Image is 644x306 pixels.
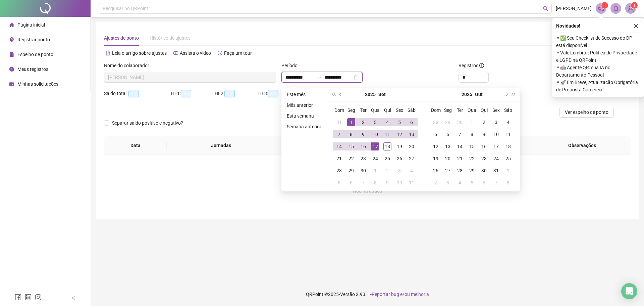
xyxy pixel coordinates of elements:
button: super-next-year [510,88,518,101]
span: environment [9,37,14,42]
th: Seg [442,104,454,116]
td: 2025-10-27 [442,165,454,177]
th: Seg [345,104,357,116]
div: 11 [408,179,416,187]
div: 20 [444,155,452,163]
span: Minhas solicitações [17,81,58,87]
td: 2025-09-27 [406,152,418,165]
span: Página inicial [17,22,45,28]
td: 2025-10-30 [478,165,490,177]
span: JOAB ALMEIDA DA SILVA [108,72,272,82]
div: 1 [504,167,512,175]
div: 7 [359,179,367,187]
div: 30 [359,167,367,175]
td: 2025-10-02 [381,165,393,177]
span: instagram [35,294,42,301]
td: 2025-11-01 [502,165,514,177]
span: clock-circle [9,67,14,72]
div: 22 [347,155,355,163]
div: 5 [335,179,343,187]
div: 4 [456,179,464,187]
span: ⚬ 🚀 Em Breve, Atualização Obrigatória de Proposta Comercial [556,79,640,93]
span: Ver espelho de ponto [565,108,608,116]
div: HE 2: [215,90,258,97]
td: 2025-09-20 [406,140,418,152]
div: 8 [504,179,512,187]
div: 28 [335,167,343,175]
div: 29 [347,167,355,175]
span: Espelho de ponto [17,52,53,57]
td: 2025-10-03 [490,116,502,128]
td: 2025-09-26 [393,152,406,165]
td: 2025-09-22 [345,152,357,165]
div: 3 [444,179,452,187]
span: Assista o vídeo [180,50,211,56]
sup: 1 [601,2,608,9]
td: 2025-10-10 [393,177,406,189]
td: 2025-10-08 [369,177,381,189]
div: 26 [395,155,404,163]
td: 2025-10-28 [454,165,466,177]
div: 14 [456,142,464,150]
div: 15 [347,142,355,150]
span: file-text [106,51,110,55]
li: Mês anterior [284,101,324,109]
td: 2025-09-06 [406,116,418,128]
button: Ver espelho de ponto [559,107,614,118]
span: ⚬ ✅ Seu Checklist de Sucesso do DP está disponível [556,34,640,49]
td: 2025-10-08 [466,128,478,140]
td: 2025-10-03 [393,165,406,177]
div: 6 [444,130,452,138]
td: 2025-11-03 [442,177,454,189]
td: 2025-09-04 [381,116,393,128]
span: Meus registros [17,67,48,72]
div: 26 [432,167,440,175]
th: Dom [430,104,442,116]
span: left [71,296,76,300]
td: 2025-10-22 [466,152,478,165]
td: 2025-09-02 [357,116,369,128]
td: 2025-10-16 [478,140,490,152]
span: Faça um tour [224,50,252,56]
div: 2 [359,118,367,126]
div: 5 [468,179,476,187]
div: 3 [492,118,500,126]
th: Sex [490,104,502,116]
td: 2025-09-10 [369,128,381,140]
td: 2025-09-29 [345,165,357,177]
div: 3 [371,118,379,126]
th: Ter [454,104,466,116]
div: 30 [480,167,488,175]
span: linkedin [25,294,32,301]
div: 7 [456,130,464,138]
div: Não há dados [112,187,623,194]
td: 2025-10-25 [502,152,514,165]
button: month panel [475,88,483,101]
div: Open Intercom Messenger [621,283,637,299]
span: --:-- [181,90,191,97]
td: 2025-10-01 [466,116,478,128]
button: year panel [462,88,472,101]
span: [PERSON_NAME] [556,5,592,12]
div: 1 [347,118,355,126]
th: Sáb [406,104,418,116]
td: 2025-10-05 [333,177,345,189]
div: Saldo total: [104,90,171,97]
button: next-year [502,88,510,101]
sup: Atualize o seu contato no menu Meus Dados [631,2,638,9]
td: 2025-10-10 [490,128,502,140]
td: 2025-10-13 [442,140,454,152]
div: 31 [335,118,343,126]
td: 2025-10-11 [406,177,418,189]
div: 21 [335,155,343,163]
td: 2025-10-01 [369,165,381,177]
div: 20 [408,142,416,150]
td: 2025-09-24 [369,152,381,165]
td: 2025-10-05 [430,128,442,140]
span: Leia o artigo sobre ajustes [112,50,167,56]
span: to [316,75,322,80]
td: 2025-11-07 [490,177,502,189]
div: 9 [359,130,367,138]
div: 22 [468,155,476,163]
td: 2025-10-09 [478,128,490,140]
